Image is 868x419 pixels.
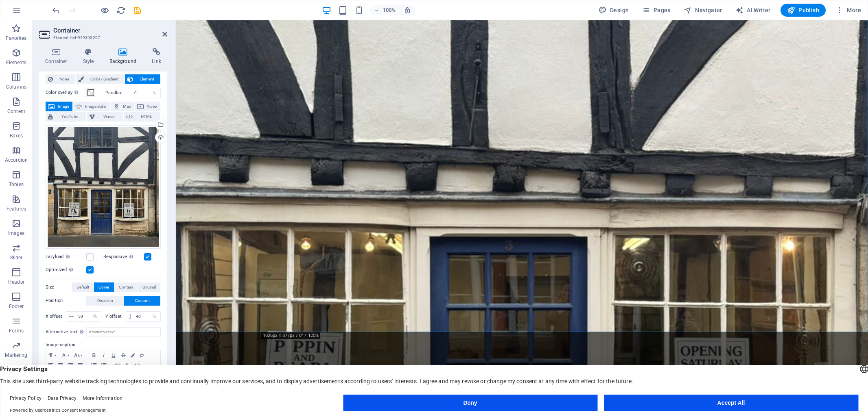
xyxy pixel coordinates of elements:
[146,102,158,111] span: Video
[51,5,61,15] button: undo
[599,6,629,14] span: Design
[46,125,161,249] div: IMG-20251003-WA0003-Laq4LDdCqbHNfAA9Ttfozg.jpg
[105,314,126,319] label: Y offset
[135,102,160,111] button: Video
[46,252,86,262] label: Lazyload
[86,74,122,84] span: Color / Gradient
[5,157,28,163] p: Accordion
[124,112,160,122] button: HTML
[595,4,632,17] button: Design
[146,48,167,65] h4: Link
[6,59,27,66] p: Elements
[72,282,94,292] button: Default
[109,350,118,360] button: Underline (Ctrl+U)
[10,254,23,261] p: Slider
[53,27,167,34] h2: Container
[46,74,75,84] button: None
[6,84,26,90] p: Columns
[46,350,59,360] button: Paragraph Format
[122,360,132,370] button: Clear Formatting
[76,74,125,84] button: Color / Gradient
[46,314,66,319] label: X offset
[9,328,24,334] p: Forms
[116,5,126,15] button: reload
[5,352,27,358] p: Marketing
[735,6,771,14] span: AI Writer
[105,91,132,95] label: Parallax
[133,6,142,15] i: Save (Ctrl+S)
[6,35,26,41] p: Favorites
[89,350,99,360] button: Bold (Ctrl+B)
[46,327,86,337] label: Alternative text
[46,340,161,350] label: Image caption
[787,6,819,14] span: Publish
[118,350,128,360] button: Strikethrough
[53,34,151,41] h3: Element #ed-949305297
[125,74,160,84] button: Element
[56,360,66,370] button: Align Center
[128,350,137,360] button: Colors
[46,112,86,122] button: YouTube
[46,282,72,292] label: Size
[142,282,156,292] span: Original
[84,102,107,111] span: Image slider
[75,360,85,370] button: Align Justify
[55,112,84,122] span: YouTube
[46,102,72,111] button: Image
[111,102,134,111] button: Map
[46,360,56,370] button: Align Left
[66,360,75,370] button: Align Right
[781,4,826,17] button: Publish
[113,360,122,370] button: Insert Link
[119,282,133,292] span: Contain
[684,6,722,14] span: Navigator
[132,5,142,15] button: save
[114,282,138,292] button: Contain
[46,265,86,275] label: Optimized
[100,5,109,15] button: Click here to leave preview mode and continue editing
[89,360,99,370] button: Unordered List
[124,296,160,306] button: Custom
[46,296,86,306] label: Position
[46,88,86,98] label: Color overlay
[97,296,113,306] span: Direction
[9,181,24,188] p: Tables
[73,102,110,111] button: Image slider
[86,296,124,306] button: Direction
[39,48,77,65] h4: Container
[122,102,132,111] span: Map
[404,7,411,14] i: On resize automatically adjust zoom level to fit chosen device.
[832,4,864,17] button: More
[835,6,861,14] span: More
[77,48,103,65] h4: Style
[642,6,670,14] span: Pages
[87,112,123,122] button: Vimeo
[135,112,158,122] span: HTML
[8,279,24,285] p: Header
[638,4,673,17] button: Pages
[8,230,25,237] p: Images
[149,88,160,98] div: %
[86,327,161,337] input: Alternative text...
[7,206,26,212] p: Features
[732,4,774,17] button: AI Writer
[135,296,150,306] span: Custom
[99,360,109,370] button: Ordered List
[59,350,72,360] button: Font Family
[97,112,120,122] span: Vimeo
[103,252,144,262] label: Responsive
[132,360,142,370] button: HTML
[116,6,126,15] i: Reload page
[94,282,114,292] button: Cover
[7,108,25,115] p: Content
[9,303,24,310] p: Footer
[137,350,146,360] button: Icons
[136,74,158,84] span: Element
[55,74,73,84] span: None
[370,5,399,15] button: 100%
[383,5,396,15] h6: 100%
[138,282,160,292] button: Original
[103,48,146,65] h4: Background
[680,4,726,17] button: Navigator
[10,132,23,139] p: Boxes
